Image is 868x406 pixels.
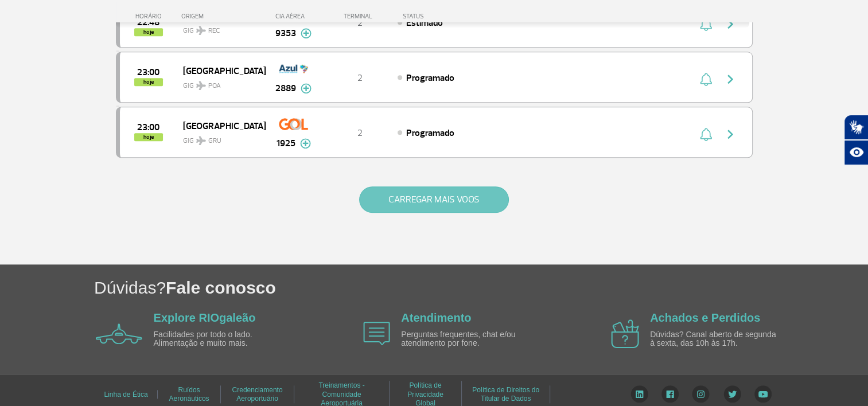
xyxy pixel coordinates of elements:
div: STATUS [397,13,491,20]
span: Programado [406,72,454,84]
button: CARREGAR MAIS VOOS [359,186,509,213]
img: Facebook [661,385,679,403]
span: REC [208,26,220,36]
img: sino-painel-voo.svg [700,72,712,86]
img: airplane icon [363,322,390,345]
a: Explore RIOgaleão [154,311,256,324]
img: Twitter [723,385,741,403]
p: Perguntas frequentes, chat e/ou atendimento por fone. [401,330,533,348]
span: hoje [134,133,163,141]
img: mais-info-painel-voo.svg [300,138,311,149]
span: 2 [357,17,363,29]
div: HORÁRIO [119,13,182,20]
h1: Dúvidas? [94,276,868,299]
span: 2025-08-27 23:00:00 [137,68,159,76]
div: ORIGEM [181,13,265,20]
span: [GEOGRAPHIC_DATA] [183,118,256,133]
span: 9353 [275,26,296,40]
a: Linha de Ética [104,387,147,403]
img: Instagram [692,385,710,403]
button: Abrir recursos assistivos. [844,140,868,165]
span: Programado [406,127,454,139]
button: Abrir tradutor de língua de sinais. [844,115,868,140]
img: airplane icon [96,323,142,344]
span: GRU [208,136,221,146]
a: Atendimento [401,311,471,324]
span: Fale conosco [166,278,276,297]
img: sino-painel-voo.svg [700,127,712,141]
span: 2 [357,72,363,84]
span: 2025-08-27 23:00:00 [137,123,159,131]
img: YouTube [754,385,772,403]
img: seta-direita-painel-voo.svg [723,72,737,86]
p: Facilidades por todo o lado. Alimentação e muito mais. [154,330,286,348]
span: Estimado [406,17,443,29]
span: 1925 [277,136,295,150]
div: CIA AÉREA [265,13,322,20]
span: [GEOGRAPHIC_DATA] [183,63,256,78]
span: hoje [134,78,163,86]
img: airplane icon [611,319,639,348]
img: destiny_airplane.svg [196,81,206,90]
img: destiny_airplane.svg [196,26,206,35]
img: mais-info-painel-voo.svg [301,28,312,38]
img: destiny_airplane.svg [196,136,206,145]
span: 2 [357,127,363,139]
span: GIG [183,75,256,91]
span: GIG [183,130,256,146]
img: LinkedIn [630,385,648,403]
div: Plugin de acessibilidade da Hand Talk. [844,115,868,165]
img: mais-info-painel-voo.svg [301,83,312,93]
span: hoje [134,28,163,36]
span: 2889 [275,81,296,95]
span: POA [208,81,221,91]
a: Achados e Perdidos [650,311,760,324]
div: TERMINAL [322,13,397,20]
img: seta-direita-painel-voo.svg [723,127,737,141]
p: Dúvidas? Canal aberto de segunda à sexta, das 10h às 17h. [650,330,782,348]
